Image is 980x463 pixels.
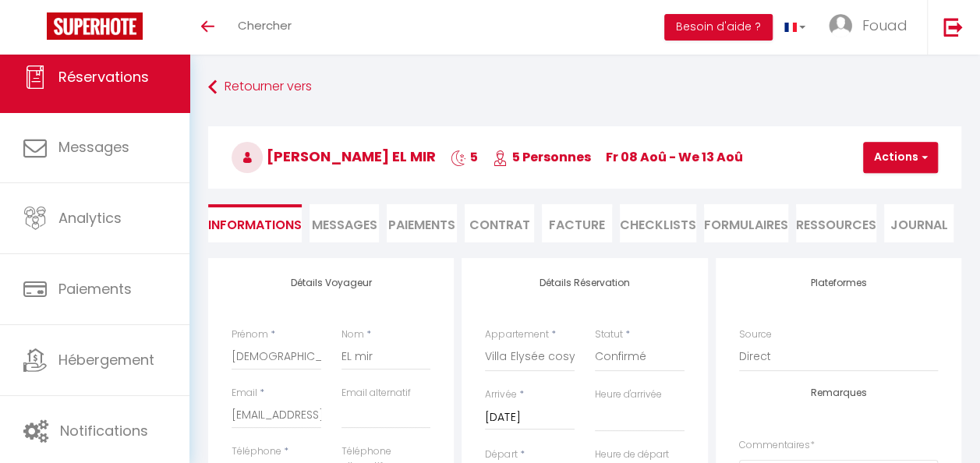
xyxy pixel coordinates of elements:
[943,17,963,37] img: logout
[208,204,302,242] li: Informations
[341,386,411,401] label: Email alternatif
[704,204,788,242] li: FORMULAIRES
[58,208,122,228] span: Analytics
[595,387,662,402] label: Heure d'arrivée
[232,444,281,459] label: Téléphone
[232,327,268,342] label: Prénom
[739,327,772,342] label: Source
[238,17,292,34] span: Chercher
[542,204,611,242] li: Facture
[485,387,516,402] label: Arrivée
[60,421,148,440] span: Notifications
[232,147,436,166] span: [PERSON_NAME] EL mir
[58,350,154,369] span: Hébergement
[58,67,149,87] span: Réservations
[620,204,696,242] li: CHECKLISTS
[796,204,876,242] li: Ressources
[884,204,953,242] li: Journal
[606,148,743,166] span: Fr 08 Aoû - We 13 Aoû
[208,73,961,101] a: Retourner vers
[739,277,938,288] h4: Plateformes
[341,327,364,342] label: Nom
[829,14,852,37] img: ...
[595,327,623,342] label: Statut
[739,438,815,453] label: Commentaires
[493,148,591,166] span: 5 Personnes
[232,277,430,288] h4: Détails Voyageur
[664,14,773,41] button: Besoin d'aide ?
[485,327,548,342] label: Appartement
[863,142,938,173] button: Actions
[312,216,377,234] span: Messages
[58,137,129,157] span: Messages
[595,447,669,462] label: Heure de départ
[451,148,478,166] span: 5
[485,277,684,288] h4: Détails Réservation
[232,386,257,401] label: Email
[862,16,907,35] span: Fouad
[485,447,517,462] label: Départ
[58,279,132,299] span: Paiements
[387,204,456,242] li: Paiements
[12,6,59,53] button: Ouvrir le widget de chat LiveChat
[739,387,938,398] h4: Remarques
[47,12,143,40] img: Super Booking
[465,204,534,242] li: Contrat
